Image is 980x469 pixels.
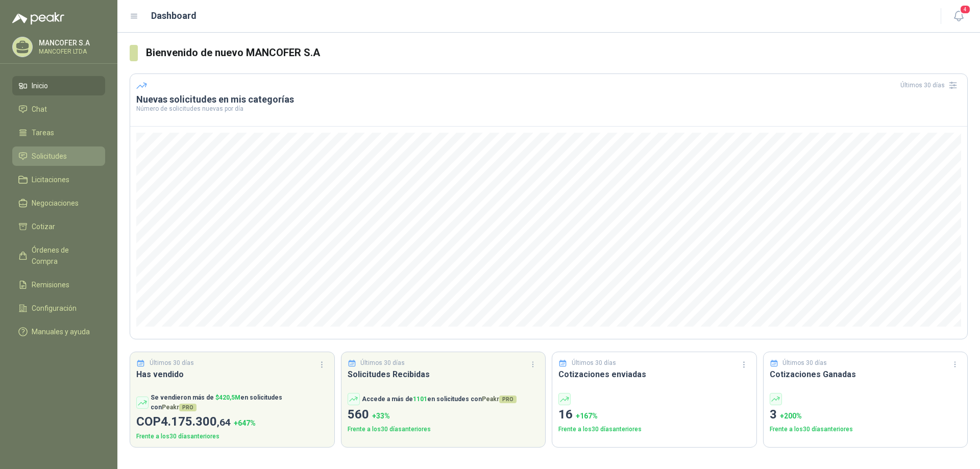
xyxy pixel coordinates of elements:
span: Tareas [32,127,54,138]
span: + 647 % [234,419,256,427]
span: 1101 [413,396,427,403]
span: $ 420,5M [215,394,240,401]
div: Últimos 30 días [900,77,961,93]
p: Últimos 30 días [782,358,827,368]
span: Negociaciones [32,198,79,209]
span: + 33 % [372,412,390,420]
span: 4.175.300 [161,414,231,429]
span: Peakr [162,404,197,411]
span: Chat [32,104,47,115]
span: + 167 % [576,412,598,420]
span: Cotizar [32,221,55,232]
a: Licitaciones [12,170,105,189]
span: Inicio [32,80,48,91]
p: Accede a más de en solicitudes con [362,394,517,404]
a: Configuración [12,299,105,318]
p: Frente a los 30 días anteriores [558,425,750,434]
h3: Cotizaciones Ganadas [770,368,962,381]
p: Frente a los 30 días anteriores [770,425,962,434]
p: 560 [348,405,540,425]
a: Órdenes de Compra [12,240,105,271]
a: Remisiones [12,275,105,294]
span: Manuales y ayuda [32,326,90,337]
p: Frente a los 30 días anteriores [348,425,540,434]
p: Frente a los 30 días anteriores [136,432,328,441]
span: Licitaciones [32,174,69,185]
p: COP [136,412,328,432]
h3: Has vendido [136,368,328,381]
h3: Nuevas solicitudes en mis categorías [136,93,961,106]
p: MANCOFER S.A [39,39,103,46]
span: PRO [499,396,517,403]
p: Últimos 30 días [572,358,616,368]
a: Tareas [12,123,105,142]
span: Solicitudes [32,151,67,162]
span: Peakr [482,396,517,403]
span: 4 [960,5,971,14]
p: Últimos 30 días [360,358,405,368]
a: Negociaciones [12,193,105,213]
img: Logo peakr [12,12,64,24]
a: Inicio [12,76,105,95]
a: Cotizar [12,217,105,236]
p: MANCOFER LTDA [39,48,103,55]
button: 4 [949,7,968,26]
span: Remisiones [32,279,69,290]
span: + 200 % [780,412,802,420]
h3: Solicitudes Recibidas [348,368,540,381]
span: PRO [179,404,197,411]
h3: Cotizaciones enviadas [558,368,750,381]
h3: Bienvenido de nuevo MANCOFER S.A [146,45,968,61]
a: Manuales y ayuda [12,322,105,341]
p: 16 [558,405,750,425]
h1: Dashboard [151,9,197,23]
p: 3 [770,405,962,425]
a: Chat [12,100,105,119]
p: Últimos 30 días [150,358,194,368]
span: ,64 [217,416,231,428]
p: Número de solicitudes nuevas por día [136,106,961,112]
span: Órdenes de Compra [32,244,95,267]
p: Se vendieron más de en solicitudes con [151,393,328,412]
span: Configuración [32,303,77,314]
a: Solicitudes [12,146,105,166]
